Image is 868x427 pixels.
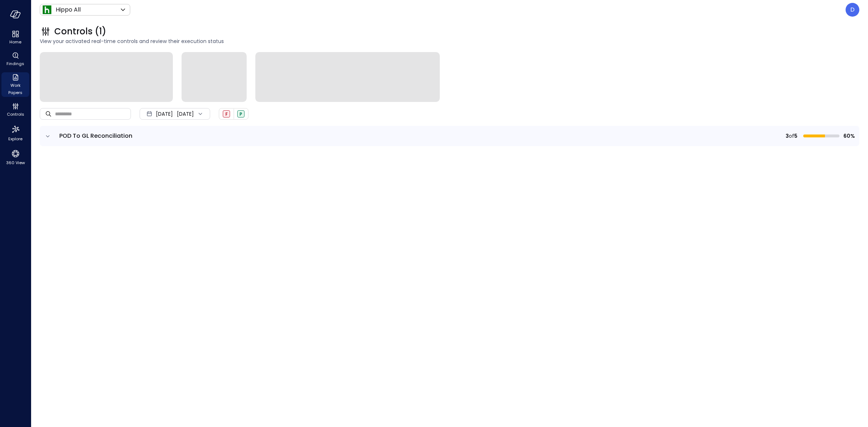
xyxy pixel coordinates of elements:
[846,3,859,17] div: Dfreeman
[237,110,244,118] div: Passed
[850,5,855,14] p: D
[786,132,789,140] span: 3
[239,111,242,117] span: P
[1,101,29,119] div: Controls
[4,82,26,96] span: Work Papers
[9,38,21,46] span: Home
[7,60,24,67] span: Findings
[56,5,81,14] p: Hippo All
[43,5,51,14] img: Icon
[1,72,29,97] div: Work Papers
[1,51,29,68] div: Findings
[8,135,22,142] span: Explore
[1,123,29,143] div: Explore
[789,132,794,140] span: of
[1,148,29,167] div: 360 View
[54,26,106,37] span: Controls (1)
[7,111,24,118] span: Controls
[6,159,25,166] span: 360 View
[44,133,51,140] button: expand row
[794,132,797,140] span: 5
[223,110,230,118] div: Failed
[1,29,29,46] div: Home
[59,132,132,140] span: POD To GL Reconciliation
[40,37,859,45] span: View your activated real-time controls and review their execution status
[842,132,855,140] span: 60%
[156,110,173,118] span: [DATE]
[225,111,228,117] span: F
